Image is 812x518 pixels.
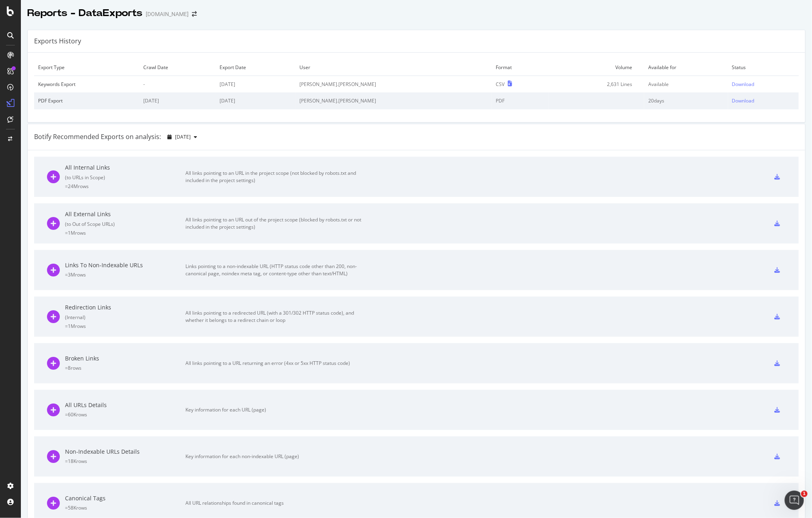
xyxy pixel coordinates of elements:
div: All URLs Details [65,401,185,409]
td: [PERSON_NAME].[PERSON_NAME] [295,92,492,109]
div: Keywords Export [38,81,135,88]
div: All links pointing to an URL in the project scope (not blocked by robots.txt and included in the ... [185,170,366,184]
div: ( to URLs in Scope ) [65,174,185,181]
div: Redirection Links [65,303,185,311]
div: CSV [496,81,505,88]
div: Available [648,81,724,88]
div: Botify Recommended Exports on analysis: [34,132,161,141]
a: Download [732,81,795,88]
div: arrow-right-arrow-left [192,11,197,17]
div: Download [732,97,755,104]
div: Download [732,81,755,88]
div: All URL relationships found in canonical tags [185,500,366,507]
td: Status [728,59,799,76]
span: 1 [801,491,808,497]
div: All links pointing to a URL returning an error (4xx or 5xx HTTP status code) [185,360,366,367]
td: Export Type [34,59,139,76]
div: = 8 rows [65,364,185,371]
div: = 24M rows [65,183,185,190]
td: Available for [644,59,728,76]
div: csv-export [774,454,780,459]
div: csv-export [774,407,780,413]
div: = 18K rows [65,458,185,465]
div: All links pointing to an URL out of the project scope (blocked by robots.txt or not included in t... [185,216,366,231]
div: = 58K rows [65,504,185,511]
div: csv-export [774,221,780,226]
div: csv-export [774,174,780,180]
div: Broken Links [65,354,185,362]
div: [DOMAIN_NAME] [146,10,189,18]
td: 2,631 Lines [549,76,645,93]
div: = 1M rows [65,229,185,236]
div: Links pointing to a non-indexable URL (HTTP status code other than 200, non-canonical page, noind... [185,263,366,277]
div: csv-export [774,314,780,319]
a: Download [732,97,795,104]
button: [DATE] [164,131,200,143]
td: PDF [492,92,548,109]
div: csv-export [774,267,780,273]
div: Reports - DataExports [27,6,142,20]
td: [DATE] [216,76,295,93]
div: Links To Non-Indexable URLs [65,261,185,269]
td: [DATE] [216,92,295,109]
iframe: Intercom live chat [785,491,804,510]
div: ( to Out of Scope URLs ) [65,221,185,227]
td: Export Date [216,59,295,76]
div: Key information for each URL (page) [185,406,366,414]
td: Volume [549,59,645,76]
div: = 60K rows [65,411,185,418]
div: csv-export [774,500,780,506]
div: Exports History [34,37,81,46]
td: Format [492,59,548,76]
div: All links pointing to a redirected URL (with a 301/302 HTTP status code), and whether it belongs ... [185,309,366,324]
td: Crawl Date [139,59,216,76]
td: User [295,59,492,76]
div: Non-Indexable URLs Details [65,448,185,456]
div: ( Internal ) [65,314,185,321]
div: All External Links [65,210,185,218]
td: - [139,76,216,93]
td: [DATE] [139,92,216,109]
td: 20 days [644,92,728,109]
div: = 1M rows [65,323,185,330]
div: All Internal Links [65,164,185,172]
div: = 3M rows [65,271,185,278]
div: csv-export [774,360,780,366]
td: [PERSON_NAME].[PERSON_NAME] [295,76,492,93]
div: PDF Export [38,97,135,104]
span: 2025 Aug. 11th [175,133,191,140]
div: Canonical Tags [65,494,185,502]
div: Key information for each non-indexable URL (page) [185,453,366,460]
